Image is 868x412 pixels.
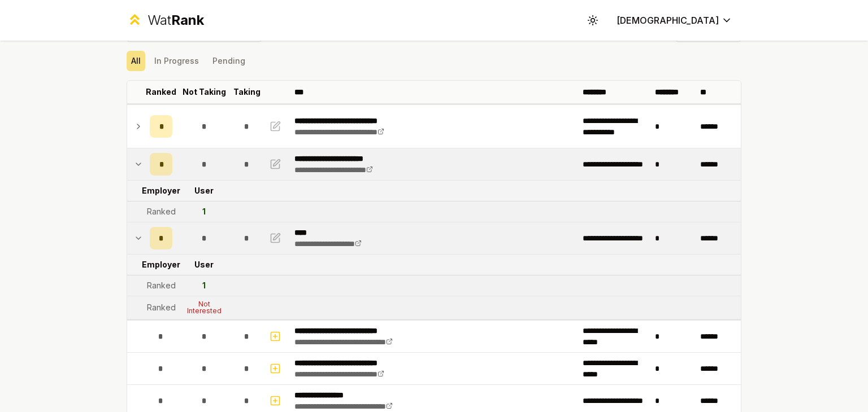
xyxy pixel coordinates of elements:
[147,302,176,313] div: Ranked
[181,301,227,314] div: Not Interested
[150,51,203,71] button: In Progress
[177,181,231,201] td: User
[171,12,204,28] span: Rank
[208,51,250,71] button: Pending
[202,280,206,291] div: 1
[607,10,741,30] button: [DEMOGRAPHIC_DATA]
[617,14,719,27] span: [DEMOGRAPHIC_DATA]
[127,11,204,29] a: WatRank
[202,206,206,217] div: 1
[233,86,261,98] p: Taking
[127,51,145,71] button: All
[147,280,176,291] div: Ranked
[145,255,177,275] td: Employer
[183,86,226,98] p: Not Taking
[177,255,231,275] td: User
[146,86,176,98] p: Ranked
[145,181,177,201] td: Employer
[147,206,176,217] div: Ranked
[147,11,204,29] div: Wat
